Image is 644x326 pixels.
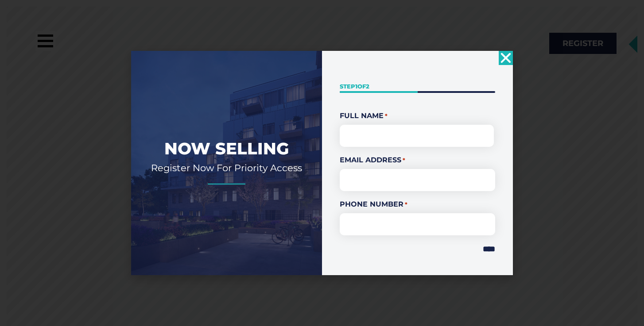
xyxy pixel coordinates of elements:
[340,82,495,91] p: Step of
[144,162,309,174] h2: Register Now For Priority Access
[144,138,309,159] h2: Now Selling
[366,83,369,90] span: 2
[340,199,495,210] label: Phone Number
[340,111,495,121] legend: Full Name
[499,51,513,65] a: Close
[340,155,495,165] label: Email Address
[355,83,357,90] span: 1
